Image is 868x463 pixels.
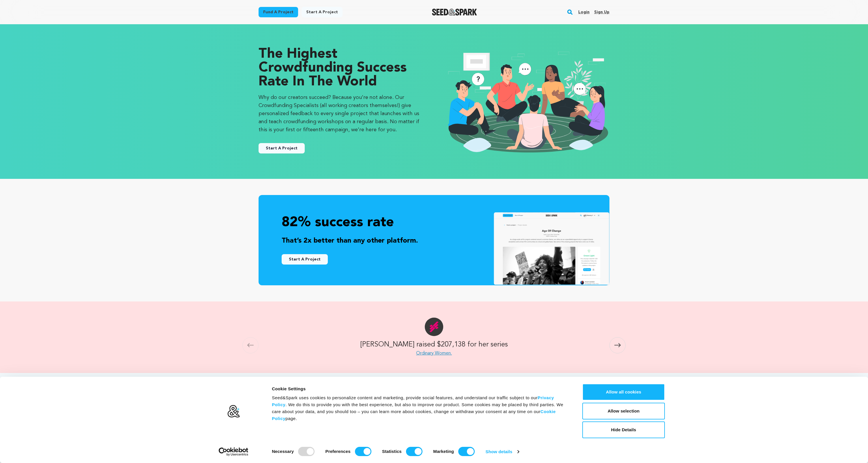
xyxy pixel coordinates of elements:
[325,449,351,454] strong: Preferences
[259,143,305,153] a: Start A Project
[582,384,665,400] button: Allow all cookies
[282,236,586,246] p: That’s 2x better than any other platform.
[259,93,422,134] p: Why do our creators succeed? Because you’re not alone. Our Crowdfunding Specialists (all working ...
[446,47,609,156] img: seedandspark start project illustration image
[432,9,477,16] a: Seed&Spark Homepage
[432,9,477,16] img: Seed&Spark Logo Dark Mode
[259,7,298,17] a: Fund a project
[486,447,519,456] a: Show details
[272,445,272,445] legend: Consent Selection
[416,351,452,356] a: Ordinary Women.
[360,340,508,350] h2: [PERSON_NAME] raised $207,138 for her series
[272,395,554,407] a: Privacy Policy
[582,403,665,419] button: Allow selection
[227,405,240,418] img: logo
[433,449,454,454] strong: Marketing
[208,447,259,456] a: Usercentrics Cookiebot - opens in a new window
[272,449,294,454] strong: Necessary
[259,47,422,89] p: The Highest Crowdfunding Success Rate in the World
[578,8,590,17] a: Login
[282,213,586,232] p: 82% success rate
[272,385,569,392] div: Cookie Settings
[594,8,609,17] a: Sign up
[425,318,443,336] img: Ordinary Women
[272,394,569,422] div: Seed&Spark uses cookies to personalize content and marketing, provide social features, and unders...
[493,212,610,286] img: seedandspark project details screen
[382,449,402,454] strong: Statistics
[282,254,328,265] a: Start A Project
[302,7,343,17] a: Start a project
[582,421,665,438] button: Hide Details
